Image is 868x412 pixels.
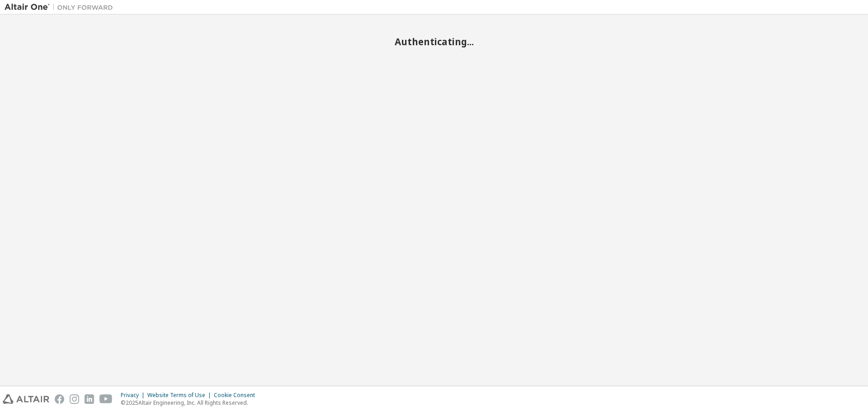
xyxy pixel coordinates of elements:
img: youtube.svg [99,394,113,404]
img: altair_logo.svg [3,394,49,404]
div: Privacy [121,392,147,399]
img: Altair One [5,3,118,12]
div: Cookie Consent [214,392,260,399]
img: linkedin.svg [85,394,94,404]
img: facebook.svg [55,394,64,404]
div: Website Terms of Use [147,392,214,399]
img: instagram.svg [70,394,79,404]
h2: Authenticating... [5,36,863,47]
p: © 2025 Altair Engineering, Inc. All Rights Reserved. [121,399,260,407]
